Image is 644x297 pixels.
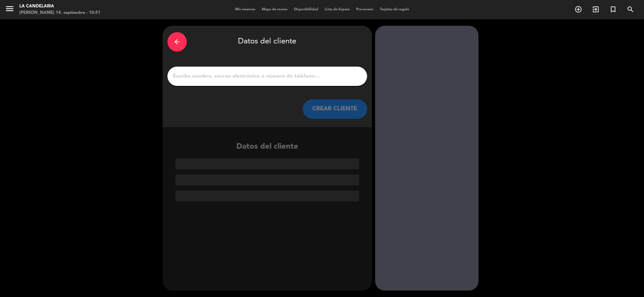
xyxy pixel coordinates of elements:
[5,4,14,16] button: menu
[163,141,372,201] div: Datos del cliente
[627,5,634,13] i: search
[321,8,353,11] span: Lista de Espera
[377,8,412,11] span: Tarjetas de regalo
[609,5,617,13] i: turned_in_not
[5,4,14,14] i: menu
[232,8,259,11] span: Mis reservas
[592,5,600,13] i: exit_to_app
[19,10,100,16] div: [PERSON_NAME] 14. septiembre - 10:51
[291,8,321,11] span: Disponibilidad
[172,72,362,81] input: Escriba nombre, correo electrónico o número de teléfono...
[574,5,582,13] i: add_circle_outline
[19,3,100,10] div: LA CANDELARIA
[173,38,181,46] i: arrow_back
[167,31,367,53] div: Datos del cliente
[259,8,291,11] span: Mapa de mesas
[353,8,377,11] span: Pre-acceso
[303,99,367,119] button: CREAR CLIENTE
